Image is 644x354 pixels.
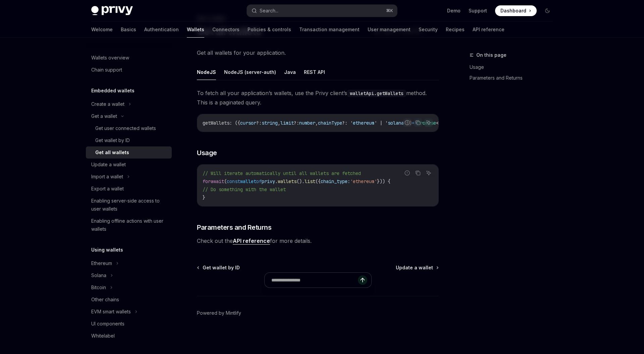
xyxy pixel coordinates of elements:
a: Support [469,7,487,14]
span: ({ [315,178,321,184]
span: . [275,178,278,184]
a: Basics [121,21,136,38]
button: Copy the contents from the code block [414,118,422,127]
span: On this page [476,51,506,59]
span: => [412,120,417,126]
a: API reference [473,21,504,38]
span: } [203,194,205,201]
div: Create a wallet [91,100,124,108]
a: Other chains [86,294,172,306]
div: Export a wallet [91,185,124,193]
span: : ({ [229,120,240,126]
a: Get wallet by ID [86,134,172,146]
button: Copy the contents from the code block [414,169,422,177]
button: Report incorrect code [403,169,412,177]
span: // Will iterate automatically until all wallets are fetched [203,170,361,176]
a: Update a wallet [86,159,172,171]
button: REST API [304,64,325,80]
a: Enabling server-side access to user wallets [86,195,172,215]
span: ethereum [353,120,374,126]
a: Transaction management [299,21,360,38]
span: privy [262,178,275,184]
div: Wallets overview [91,54,129,62]
button: Search...⌘K [247,5,397,17]
span: ?: ' [342,120,353,126]
div: Other chains [91,296,119,304]
a: API reference [233,237,270,245]
span: number [299,120,315,126]
span: chain_type: [321,178,350,184]
div: EVM smart wallets [91,308,131,316]
span: (). [297,178,305,184]
div: Get wallet by ID [95,136,130,144]
span: // Do something with the wallet [203,186,286,192]
span: solana [388,120,404,126]
span: , [315,120,318,126]
span: To fetch all your application’s wallets, use the Privy client’s method. This is a paginated query. [197,88,439,107]
span: ⌘ K [386,8,393,13]
span: string [262,120,278,126]
span: getWallets [203,120,229,126]
a: Policies & controls [248,21,291,38]
a: Security [419,21,438,38]
div: Whitelabel [91,332,115,340]
span: ?: [294,120,299,126]
h5: Using wallets [91,246,123,254]
span: 'ethereum' [350,178,377,184]
span: of [256,178,262,184]
span: Check out the for more details. [197,236,439,246]
a: Authentication [144,21,179,38]
a: UI components [86,318,172,330]
a: Dashboard [495,5,537,16]
div: Bitcoin [91,283,106,292]
button: NodeJS (server-auth) [224,64,276,80]
a: Usage [470,62,558,73]
span: cursor [240,120,256,126]
span: await [211,178,224,184]
a: User management [368,21,411,38]
span: Get all wallets for your application. [197,48,439,57]
a: Get all wallets [86,146,172,159]
span: ' | ' [374,120,388,126]
span: , [278,120,280,126]
span: Usage [197,148,217,158]
button: Ask AI [424,118,433,127]
a: Update a wallet [396,264,438,271]
span: })) { [377,178,390,184]
span: wallets [278,178,297,184]
div: Update a wallet [91,161,126,169]
span: Parameters and Returns [197,223,271,232]
span: wallet [240,178,256,184]
code: walletApi.getWallets [347,90,406,97]
span: for [203,178,211,184]
div: Get user connected wallets [95,124,156,132]
span: ( [224,178,227,184]
div: Enabling server-side access to user wallets [91,197,168,213]
button: Java [284,64,296,80]
h5: Embedded wallets [91,87,135,95]
a: Parameters and Returns [470,73,558,83]
a: Connectors [212,21,239,38]
a: Recipes [446,21,465,38]
div: Import a wallet [91,173,123,181]
a: Demo [447,7,461,14]
div: Enabling offline actions with user wallets [91,217,168,233]
a: Chain support [86,64,172,76]
span: limit [280,120,294,126]
a: Wallets overview [86,52,172,64]
div: Ethereum [91,259,112,267]
span: Get wallet by ID [203,264,240,271]
a: Wallets [187,21,204,38]
a: Enabling offline actions with user wallets [86,215,172,235]
span: Update a wallet [396,264,433,271]
div: UI components [91,320,124,328]
button: Send message [358,275,367,285]
img: dark logo [91,6,133,15]
span: list [305,178,315,184]
span: ?: [256,120,262,126]
button: Ask AI [424,169,433,177]
span: < [436,120,439,126]
div: Solana [91,271,106,279]
a: Powered by Mintlify [197,310,241,316]
div: Get a wallet [91,112,117,120]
